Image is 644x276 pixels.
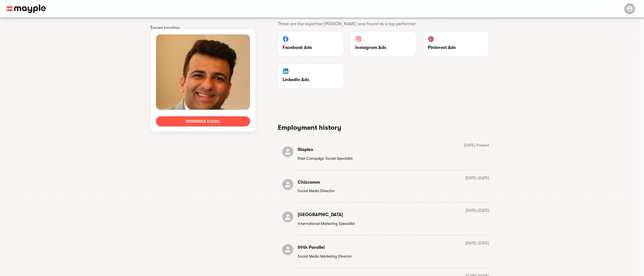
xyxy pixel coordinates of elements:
[464,142,489,148] p: [DATE] - Present
[156,116,250,126] button: Schedule a call
[283,44,339,51] p: Facebook Ads
[298,253,352,260] p: Social Media Marketing Director
[278,21,485,27] p: These are the expertise [PERSON_NAME] was found as a top performer.
[465,240,489,246] p: [DATE] - [DATE]
[298,211,355,219] h6: [GEOGRAPHIC_DATA]
[7,4,46,13] img: Main logo
[283,76,339,83] p: LinkedIn Ads
[465,207,489,214] p: [DATE] - [DATE]
[298,146,353,153] h6: Staples
[298,187,335,194] p: Social Media Directior
[298,178,335,186] h6: Chizcomm
[160,118,246,125] span: Schedule a call
[355,44,412,51] p: Instagram Ads
[298,220,355,227] p: International Marketing Specialist
[428,44,484,51] p: Pinterest Ads
[278,123,485,132] h5: Employment history
[298,244,352,251] h6: 59th Parallel
[621,6,637,10] span: Menu
[465,175,489,181] p: [DATE] - [DATE]
[150,25,256,31] p: Target location
[298,155,353,162] p: Paid Campaign Social Specialist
